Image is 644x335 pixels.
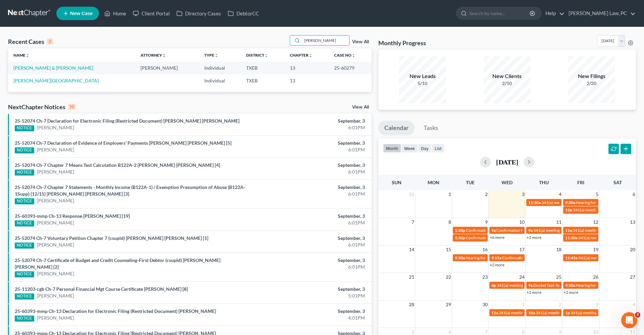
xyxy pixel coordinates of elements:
[352,54,356,58] i: unfold_more
[629,218,636,226] span: 13
[595,190,599,198] span: 5
[253,315,365,321] div: 4:01PM
[528,283,533,288] span: 9a
[635,312,640,318] span: 3
[563,290,578,295] a: +2 more
[432,144,444,153] button: list
[37,242,74,248] a: [PERSON_NAME]
[8,38,53,46] div: Recent Cases
[15,308,216,314] a: 25-60393-mmp Ch-13 Declaration for Electronic Filing (Restricted Document) [PERSON_NAME]
[253,264,365,270] div: 6:01PM
[484,72,531,80] div: New Clients
[484,190,488,198] span: 2
[408,246,415,254] span: 14
[253,140,365,146] div: September, 3
[565,310,570,315] span: 1p
[632,190,636,198] span: 6
[68,104,76,110] div: 10
[15,220,34,226] div: NOTICE
[466,180,475,185] span: Tue
[466,228,543,233] span: Confirmation Hearing for [PERSON_NAME]
[482,273,488,281] span: 23
[565,235,578,240] span: 11:30a
[141,53,166,58] a: Attorneyunfold_more
[162,54,166,58] i: unfold_more
[253,146,365,153] div: 6:01PM
[135,62,199,74] td: [PERSON_NAME]
[253,257,365,264] div: September, 3
[613,180,622,185] span: Sat
[592,218,599,226] span: 12
[253,118,365,124] div: September, 3
[253,242,365,248] div: 6:01PM
[558,300,562,309] span: 2
[491,228,496,233] span: 9a
[253,286,365,292] div: September, 3
[246,53,268,58] a: Districtunfold_more
[445,273,452,281] span: 22
[284,74,329,87] td: 13
[533,228,598,233] span: 341(a) meeting for [PERSON_NAME]
[542,7,565,19] a: Help
[408,190,415,198] span: 31
[528,200,541,205] span: 11:30a
[37,292,74,299] a: [PERSON_NAME]
[8,103,76,111] div: NextChapter Notices
[129,7,173,19] a: Client Portal
[565,207,572,212] span: 12p
[408,273,415,281] span: 21
[469,7,531,19] input: Search by name...
[496,228,573,233] span: Confirmation Hearing for [PERSON_NAME]
[15,184,245,197] a: 25-52074 Ch-7 Chapter 7 Statements - Monthly Income (B122A-1) / Exemption Presumption of Abuse (B...
[70,11,93,16] span: New Case
[253,184,365,191] div: September, 3
[329,62,371,74] td: 25-60279
[565,200,575,205] span: 9:30a
[15,118,239,124] a: 25-52074 Ch-7 Declaration for Electronic Filing (Restricted Document) [PERSON_NAME] [PERSON_NAME]
[13,78,99,83] a: [PERSON_NAME][GEOGRAPHIC_DATA]
[309,54,313,58] i: unfold_more
[576,283,628,288] span: Hearing for [PERSON_NAME]
[629,246,636,254] span: 20
[199,74,241,87] td: Individual
[253,219,365,226] div: 6:01PM
[555,218,562,226] span: 11
[592,273,599,281] span: 26
[445,300,452,309] span: 29
[536,310,636,315] span: 341(a) meeting for [PERSON_NAME] & [PERSON_NAME]
[519,246,525,254] span: 17
[47,39,53,45] div: 2
[13,65,93,71] a: [PERSON_NAME] & [PERSON_NAME]
[629,273,636,281] span: 27
[352,40,369,44] a: View All
[101,7,129,19] a: Home
[455,228,465,233] span: 1:30p
[558,190,562,198] span: 4
[448,190,452,198] span: 1
[565,7,636,19] a: [PERSON_NAME] Law, PC
[399,80,446,87] div: 5/10
[253,162,365,169] div: September, 3
[565,228,572,233] span: 11a
[25,54,30,58] i: unfold_more
[418,121,444,135] a: Tasks
[408,300,415,309] span: 28
[37,124,74,131] a: [PERSON_NAME]
[491,283,496,288] span: 4p
[496,158,518,165] h2: [DATE]
[253,124,365,131] div: 6:01PM
[253,292,365,299] div: 5:01PM
[568,72,615,80] div: New Filings
[253,308,365,315] div: September, 3
[241,74,284,87] td: TXEB
[13,53,30,58] a: Nameunfold_more
[568,80,615,87] div: 2/20
[15,271,34,277] div: NOTICE
[253,191,365,197] div: 6:01PM
[383,144,401,153] button: month
[352,105,369,110] a: View All
[401,144,418,153] button: week
[565,283,575,288] span: 9:30a
[466,255,518,260] span: Hearing for [PERSON_NAME]
[541,200,606,205] span: 341(a) meeting for [PERSON_NAME]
